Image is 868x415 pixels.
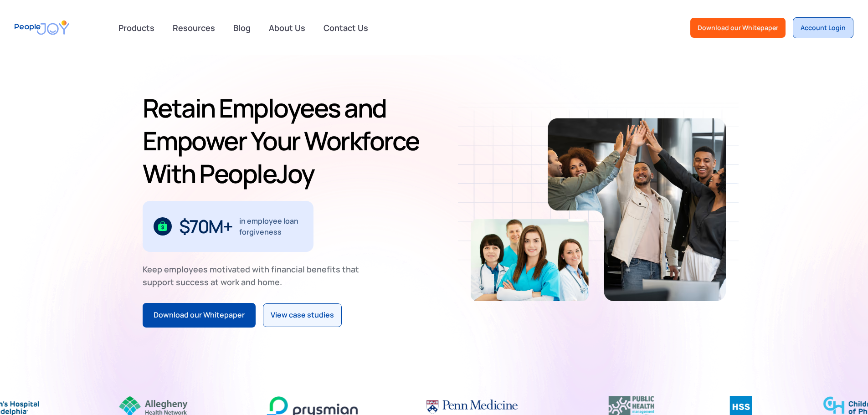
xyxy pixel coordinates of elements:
[15,15,69,41] a: home
[548,118,726,301] img: Retain-Employees-PeopleJoy
[263,18,311,38] a: About Us
[239,215,303,237] div: in employee loan forgiveness
[143,303,256,328] a: Download our Whitepaper
[143,263,367,288] div: Keep employees motivated with financial benefits that support success at work and home.
[143,201,313,252] div: 1 / 3
[154,309,245,321] div: Download our Whitepaper
[471,219,589,301] img: Retain-Employees-PeopleJoy
[271,309,334,321] div: View case studies
[698,23,778,32] div: Download our Whitepaper
[228,18,256,38] a: Blog
[113,19,160,37] div: Products
[167,18,221,38] a: Resources
[263,303,342,327] a: View case studies
[801,23,846,32] div: Account Login
[690,18,786,38] a: Download our Whitepaper
[318,18,374,38] a: Contact Us
[143,92,431,190] h1: Retain Employees and Empower Your Workforce With PeopleJoy
[793,17,853,38] a: Account Login
[179,219,232,234] div: $70M+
